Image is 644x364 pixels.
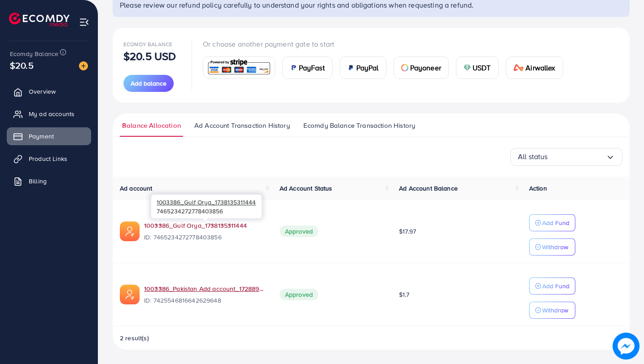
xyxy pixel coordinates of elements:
[7,82,91,100] a: Overview
[203,39,570,49] p: Or choose another payment gate to start
[529,238,575,256] button: Withdraw
[144,296,265,305] span: ID: 7425546816642629648
[526,62,555,73] span: Airwallex
[456,56,499,79] a: cardUSDT
[144,284,265,293] a: 1003386_Pakistan Add account_1728894866261
[510,148,622,166] div: Search for option
[29,87,56,96] span: Overview
[29,154,67,163] span: Product Links
[203,56,275,78] a: card
[410,62,441,73] span: Payoneer
[120,334,149,342] span: 2 result(s)
[144,233,265,242] span: ID: 7465234272778403856
[506,56,563,79] a: cardAirwallex
[356,62,379,73] span: PayPal
[542,242,568,252] p: Withdraw
[29,132,54,141] span: Payment
[206,58,272,77] img: card
[29,109,74,118] span: My ad accounts
[282,56,333,79] a: cardPayFast
[542,281,570,291] p: Add Fund
[542,305,568,316] p: Withdraw
[131,79,166,88] span: Add balance
[7,172,91,190] a: Billing
[7,127,91,145] a: Payment
[157,198,256,206] span: 1003386_Gulf Orya_1738135311444
[144,284,265,305] div: <span class='underline'>1003386_Pakistan Add account_1728894866261</span></br>7425546816642629648
[10,59,34,72] span: $20.5
[394,56,449,79] a: cardPayoneer
[122,121,181,130] span: Balance Allocation
[7,105,91,123] a: My ad accounts
[280,184,333,193] span: Ad Account Status
[299,62,325,73] span: PayFast
[280,289,318,300] span: Approved
[340,56,386,79] a: cardPayPal
[79,17,89,27] img: menu
[303,121,415,130] span: Ecomdy Balance Transaction History
[7,150,91,168] a: Product Links
[120,221,140,241] img: ic-ads-acc.e4c84228.svg
[79,61,88,70] img: image
[399,290,409,299] span: $1.7
[613,333,640,360] img: image
[290,64,297,71] img: card
[144,221,265,230] a: 1003386_Gulf Orya_1738135311444
[29,177,47,186] span: Billing
[401,64,408,71] img: card
[529,184,547,193] span: Action
[529,277,575,295] button: Add Fund
[399,184,458,193] span: Ad Account Balance
[123,51,176,61] p: $20.5 USD
[473,62,491,73] span: USDT
[399,227,416,236] span: $17.97
[123,40,172,48] span: Ecomdy Balance
[120,285,140,304] img: ic-ads-acc.e4c84228.svg
[123,75,174,92] button: Add balance
[529,302,575,319] button: Withdraw
[513,64,524,71] img: card
[518,150,548,164] span: All status
[347,64,355,71] img: card
[529,214,575,231] button: Add Fund
[10,49,58,58] span: Ecomdy Balance
[542,217,570,228] p: Add Fund
[548,150,606,164] input: Search for option
[151,195,262,218] div: 7465234272778403856
[9,13,70,26] img: logo
[464,64,471,71] img: card
[120,184,153,193] span: Ad account
[280,225,318,237] span: Approved
[194,121,290,130] span: Ad Account Transaction History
